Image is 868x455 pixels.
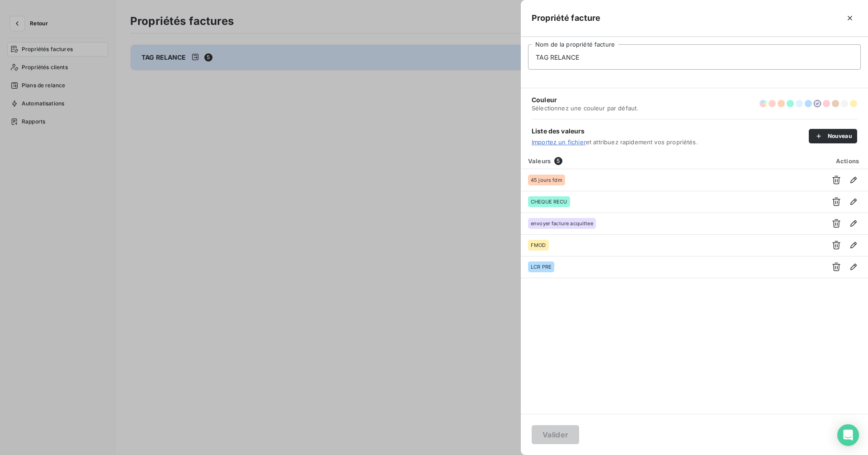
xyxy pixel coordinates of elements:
h5: Propriété facture [532,12,601,24]
a: Importez un fichier [532,138,586,146]
span: CHEQUE RECU [531,199,567,204]
input: placeholder [528,44,861,70]
span: FMOD [531,242,546,248]
span: Couleur [532,95,638,104]
span: 45 jours fdm [531,177,562,183]
span: et attribuez rapidement vos propriétés. [532,138,809,146]
span: LCR PRE [531,264,552,270]
div: Open Intercom Messenger [837,424,859,446]
span: envoyer facture acquittee [531,221,593,226]
button: Valider [532,425,579,444]
span: 5 [554,157,562,165]
div: Valeurs [523,156,820,166]
button: Nouveau [809,129,857,143]
span: Liste des valeurs [532,127,809,136]
span: Sélectionnez une couleur par défaut. [532,104,638,112]
span: Actions [836,157,859,165]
